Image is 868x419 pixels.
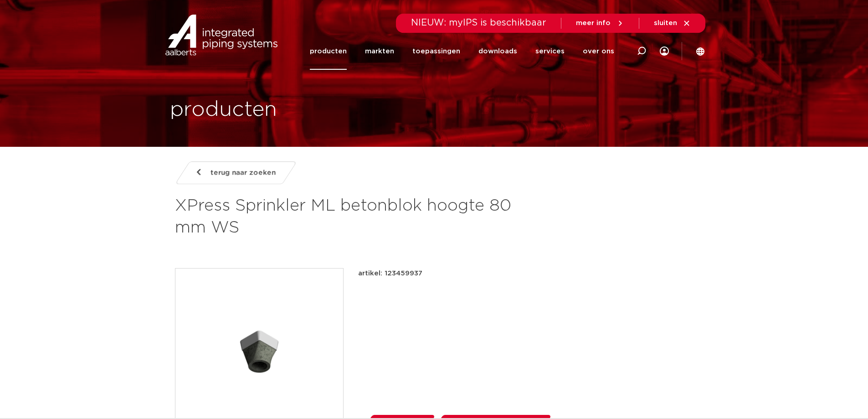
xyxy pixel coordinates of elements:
span: NIEUW: myIPS is beschikbaar [411,18,546,27]
a: producten [310,33,347,70]
span: meer info [576,20,611,26]
a: markten [365,33,394,70]
h1: XPress Sprinkler ML betonblok hoogte 80 mm WS [175,195,517,239]
a: sluiten [654,19,691,27]
a: terug naar zoeken [175,161,297,184]
a: over ons [583,33,614,70]
a: meer info [576,19,624,27]
a: downloads [478,33,517,70]
a: toepassingen [412,33,460,70]
p: artikel: 123459937 [358,268,422,279]
span: sluiten [654,20,677,26]
span: terug naar zoeken [211,166,276,180]
a: services [535,33,565,70]
h1: producten [170,95,277,124]
div: my IPS [660,33,669,70]
nav: Menu [310,33,614,70]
